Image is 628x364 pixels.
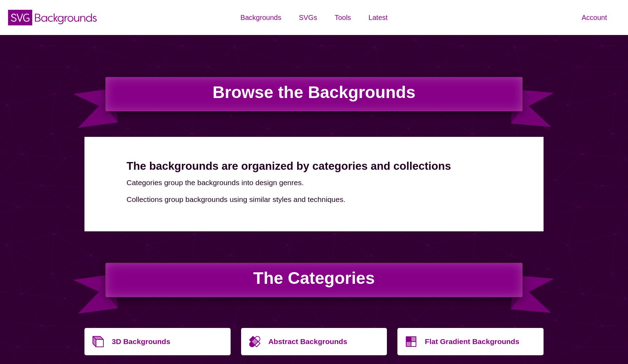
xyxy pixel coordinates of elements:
a: Latest [360,7,396,28]
p: Collections group backgrounds using similar styles and techniques. [127,194,501,205]
h1: Browse the Backgrounds [105,77,523,111]
h2: The backgrounds are organized by categories and collections [127,158,501,174]
p: Flat Gradient Backgrounds [425,333,538,350]
p: 3D Backgrounds [112,333,225,350]
h2: The Categories [105,263,523,297]
p: Categories group the backgrounds into design genres. [127,177,501,188]
a: Flat Gradient Backgrounds [397,328,544,355]
a: Tools [326,7,360,28]
a: Abstract Backgrounds [241,328,387,355]
a: 3D Backgrounds [84,328,231,355]
a: Account [573,7,616,28]
p: Abstract Backgrounds [268,333,382,350]
a: SVGs [290,7,326,28]
a: Backgrounds [232,7,290,28]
